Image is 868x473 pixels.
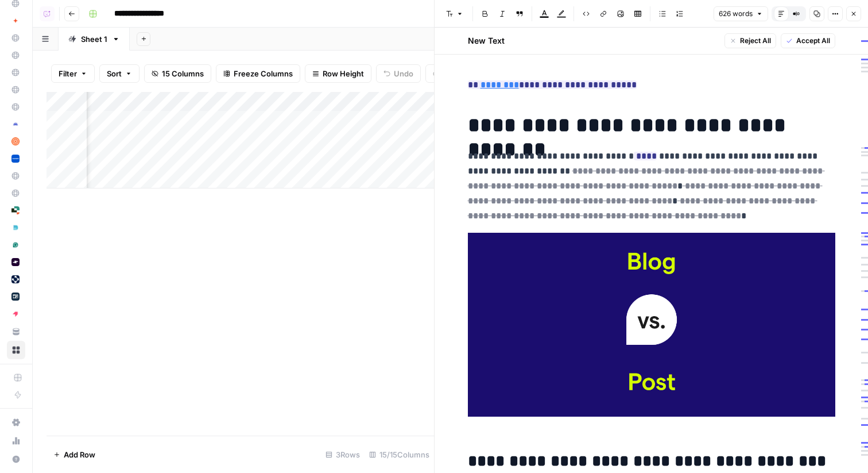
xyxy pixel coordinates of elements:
span: Row Height [323,68,364,79]
button: Add Row [46,445,102,464]
span: 626 words [719,9,753,19]
img: 6qj8gtflwv87ps1ofr2h870h2smq [11,241,20,249]
a: Sheet 1 [59,28,130,51]
span: Freeze Columns [234,68,293,79]
button: Filter [51,64,95,83]
div: 3 Rows [321,445,365,464]
img: 21cqirn3y8po2glfqu04segrt9y0 [11,224,20,232]
span: 15 Columns [162,68,204,79]
button: Sort [99,64,139,83]
a: Usage [7,432,25,450]
button: Row Height [305,64,371,83]
img: 8r7vcgjp7k596450bh7nfz5jb48j [11,275,20,283]
div: Sheet 1 [81,33,107,45]
span: Accept All [796,36,830,46]
img: 0xotxkj32g9ill9ld0jvwrjjfnpj [11,293,20,301]
div: 15/15 Columns [365,445,434,464]
img: fan0pbaj1h6uk31gyhtjyk7uzinz [11,120,20,128]
a: Settings [7,413,25,432]
img: pf0m9uptbb5lunep0ouiqv2syuku [11,258,20,266]
img: piswy9vrvpur08uro5cr7jpu448u [11,310,20,318]
button: 626 words [714,6,768,21]
button: Help + Support [7,450,25,468]
img: su6rzb6ooxtlguexw0i7h3ek2qys [11,206,20,214]
span: Filter [59,68,77,79]
button: Freeze Columns [216,64,300,83]
span: Reject All [740,36,771,46]
span: Sort [107,68,122,79]
img: jg2db1r2bojt4rpadgkfzs6jzbyg [11,17,20,25]
img: e96rwc90nz550hm4zzehfpz0of55 [11,137,20,145]
a: Browse [7,341,25,359]
span: Undo [394,68,413,79]
img: 1rmbdh83liigswmnvqyaq31zy2bw [11,155,20,163]
button: Undo [376,64,421,83]
a: Your Data [7,322,25,341]
button: 15 Columns [144,64,211,83]
button: Accept All [781,33,835,48]
button: Reject All [724,33,776,48]
span: Add Row [64,449,95,460]
h2: New Text [468,35,505,47]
